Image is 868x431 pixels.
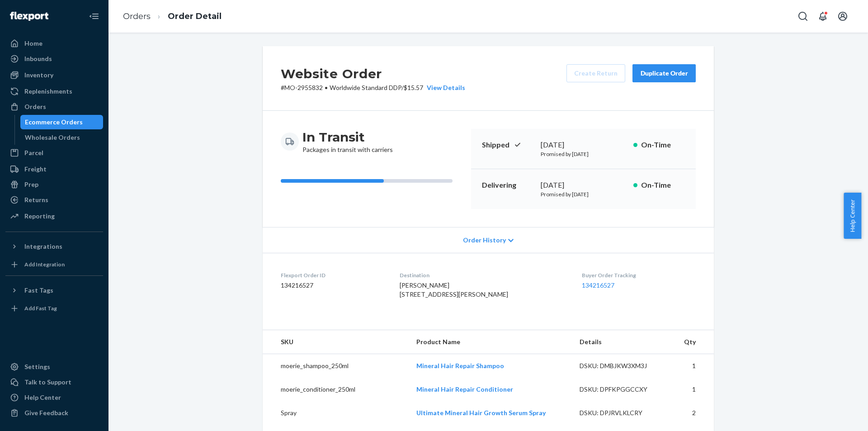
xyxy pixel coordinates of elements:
a: Help Center [5,390,103,405]
button: Open account menu [834,7,852,25]
span: Order History [463,236,506,245]
a: Mineral Hair Repair Conditioner [416,385,513,393]
div: DSKU: DPFKPGGCCXY [580,385,665,394]
a: Parcel [5,146,103,160]
th: Product Name [409,330,572,354]
th: Details [572,330,672,354]
div: Fast Tags [24,286,53,295]
th: Qty [672,330,714,354]
button: Talk to Support [5,375,103,389]
div: Reporting [24,212,55,221]
a: Freight [5,162,103,176]
td: 2 [672,401,714,425]
div: Returns [24,195,48,204]
button: View Details [423,83,465,92]
button: Duplicate Order [632,64,696,82]
a: Settings [5,360,103,374]
div: Inbounds [24,54,52,63]
div: Orders [24,102,46,111]
div: Packages in transit with carriers [302,129,393,154]
a: Prep [5,177,103,192]
button: Give Feedback [5,406,103,420]
a: 134216527 [582,281,614,289]
a: Orders [5,99,103,114]
div: Ecommerce Orders [25,118,83,127]
button: Create Return [566,64,625,82]
span: Worldwide Standard DDP [330,84,401,91]
div: Give Feedback [24,408,68,417]
a: Add Fast Tag [5,301,103,316]
div: Replenishments [24,87,72,96]
div: Talk to Support [24,378,71,387]
div: [DATE] [541,180,626,190]
a: Ecommerce Orders [20,115,104,129]
ol: breadcrumbs [116,3,229,30]
a: Returns [5,193,103,207]
p: Promised by [DATE] [541,190,626,198]
a: Mineral Hair Repair Shampoo [416,362,504,369]
div: [DATE] [541,140,626,150]
td: moerie_conditioner_250ml [263,378,409,401]
button: Fast Tags [5,283,103,298]
dt: Flexport Order ID [281,271,385,279]
p: Promised by [DATE] [541,150,626,158]
td: 1 [672,354,714,378]
div: Inventory [24,71,53,80]
a: Order Detail [168,11,222,21]
td: 1 [672,378,714,401]
div: Add Fast Tag [24,304,57,312]
h2: Website Order [281,64,465,83]
div: Prep [24,180,38,189]
a: Add Integration [5,257,103,272]
button: Open notifications [814,7,832,25]
dd: 134216527 [281,281,385,290]
div: Add Integration [24,260,65,268]
div: Parcel [24,148,43,157]
p: Shipped [482,140,533,150]
p: # MO-2955832 / $15.57 [281,83,465,92]
button: Open Search Box [794,7,812,25]
div: Settings [24,362,50,371]
a: Reporting [5,209,103,223]
p: On-Time [641,180,685,190]
div: Duplicate Order [640,69,688,78]
td: moerie_shampoo_250ml [263,354,409,378]
span: [PERSON_NAME] [STREET_ADDRESS][PERSON_NAME] [400,281,508,298]
a: Replenishments [5,84,103,99]
dt: Destination [400,271,568,279]
button: Integrations [5,239,103,254]
a: Inbounds [5,52,103,66]
p: On-Time [641,140,685,150]
td: Spray [263,401,409,425]
div: Freight [24,165,47,174]
div: DSKU: DPJRVLKLCRY [580,408,665,417]
th: SKU [263,330,409,354]
a: Home [5,36,103,51]
div: DSKU: DMBJKW3XM3J [580,361,665,370]
img: Flexport logo [10,12,48,21]
dt: Buyer Order Tracking [582,271,696,279]
a: Inventory [5,68,103,82]
div: Integrations [24,242,62,251]
button: Help Center [844,193,861,239]
div: Wholesale Orders [25,133,80,142]
a: Ultimate Mineral Hair Growth Serum Spray [416,409,546,417]
a: Orders [123,11,151,21]
a: Wholesale Orders [20,130,104,145]
span: • [325,84,328,91]
div: Home [24,39,42,48]
p: Delivering [482,180,533,190]
div: Help Center [24,393,61,402]
button: Close Navigation [85,7,103,25]
h3: In Transit [302,129,393,145]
